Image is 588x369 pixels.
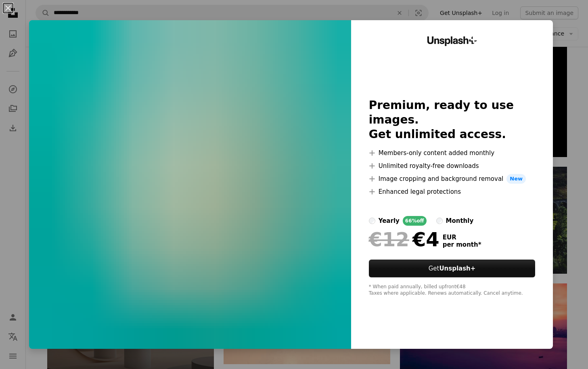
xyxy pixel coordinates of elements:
[369,161,536,171] li: Unlimited royalty-free downloads
[506,174,526,184] span: New
[369,218,375,224] input: yearly66%off
[369,260,536,277] button: GetUnsplash+
[379,216,400,226] div: yearly
[369,229,409,250] span: €12
[369,229,439,250] div: €4
[369,187,536,197] li: Enhanced legal protections
[443,234,481,241] span: EUR
[446,216,474,226] div: monthly
[369,284,536,297] div: * When paid annually, billed upfront €48 Taxes where applicable. Renews automatically. Cancel any...
[443,241,481,248] span: per month *
[439,265,475,272] strong: Unsplash+
[369,148,536,158] li: Members-only content added monthly
[369,174,536,184] li: Image cropping and background removal
[403,216,427,226] div: 66% off
[436,218,443,224] input: monthly
[369,98,536,142] h2: Premium, ready to use images. Get unlimited access.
